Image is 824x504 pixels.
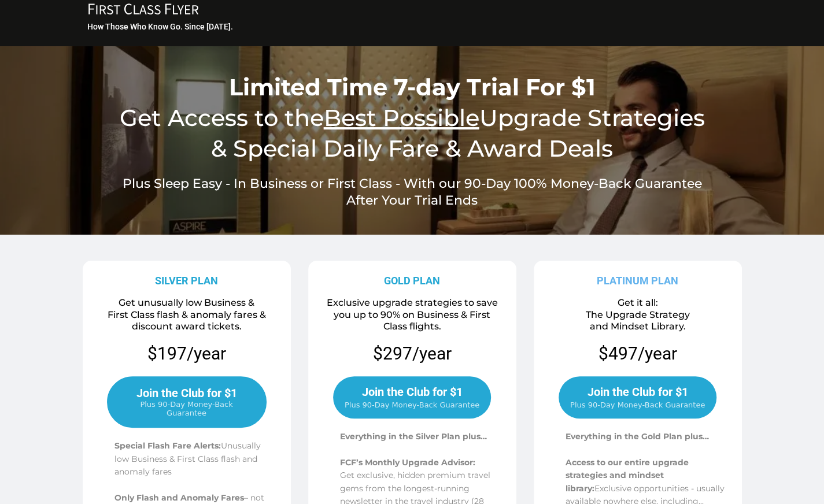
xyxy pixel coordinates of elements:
[114,492,244,503] span: Only Flash and Anomaly Fares
[361,385,462,399] span: Join the Club for $1
[136,386,237,400] span: Join the Club for $1
[587,385,688,399] span: Join the Club for $1
[559,376,716,418] a: Join the Club for $1 Plus 90-Day Money-Back Guarantee
[114,440,221,451] span: Special Flash Fare Alerts:
[384,275,440,287] strong: GOLD PLAN
[340,431,487,442] span: Everything in the Silver Plan plus…
[87,342,287,365] p: $197/year
[107,376,267,428] a: Join the Club for $1 Plus 90-Day Money-Back Guarantee
[618,297,658,308] span: Get it all:
[114,440,261,477] span: Unusually low Business & First Class flash and anomaly fares
[324,103,479,132] u: Best Possible
[120,400,254,417] span: Plus 90-Day Money-Back Guarantee
[373,342,452,365] p: $297/year
[211,134,613,162] span: & Special Daily Fare & Award Deals
[345,401,479,409] span: Plus 90-Day Money-Back Guarantee
[597,275,678,287] strong: PLATINUM PLAN
[229,73,596,101] span: Limited Time 7-day Trial For $1
[598,342,677,365] p: $497/year
[590,321,686,332] span: and Mindset Library.
[566,431,709,442] span: Everything in the Gold Plan plus…
[346,192,478,208] span: After Your Trial Ends
[123,176,702,191] span: Plus Sleep Easy - In Business or First Class - With our 90-Day 100% Money-Back Guarantee
[119,297,254,308] span: Get unusually low Business &
[566,457,689,494] span: Access to our entire upgrade strategies and mindset library:
[333,376,491,418] a: Join the Club for $1 Plus 90-Day Money-Back Guarantee
[87,21,739,32] h3: How Those Who Know Go. Since [DATE].
[340,457,475,468] span: FCF’s Monthly Upgrade Advisor:
[570,401,705,409] span: Plus 90-Day Money-Back Guarantee
[108,309,266,332] span: First Class flash & anomaly fares & discount award tickets.
[327,297,498,332] span: Exclusive upgrade strategies to save you up to 90% on Business & First Class flights.
[120,103,705,132] span: Get Access to the Upgrade Strategies
[586,309,690,320] span: The Upgrade Strategy
[155,275,218,287] strong: SILVER PLAN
